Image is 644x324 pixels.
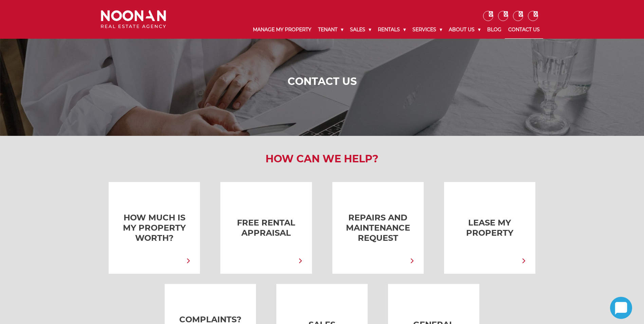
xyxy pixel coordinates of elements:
a: Rentals [374,21,409,38]
img: Noonan Real Estate Agency [101,10,166,28]
a: Tenant [315,21,347,38]
a: Blog [484,21,505,38]
h2: How Can We Help? [96,153,548,165]
a: Contact Us [505,21,543,39]
a: Manage My Property [250,21,315,38]
a: Sales [347,21,374,38]
a: Services [409,21,445,38]
h1: Contact Us [103,75,541,88]
a: About Us [445,21,484,38]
